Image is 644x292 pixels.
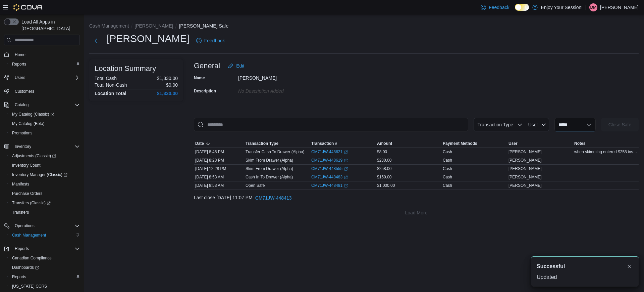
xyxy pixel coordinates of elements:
[7,198,83,208] a: Transfers (Classic)
[9,254,54,262] a: Canadian Compliance
[238,86,328,94] div: No Description added
[9,254,80,262] span: Canadian Compliance
[12,50,80,58] span: Home
[12,222,37,230] button: Operations
[9,120,47,128] a: My Catalog (Beta)
[12,233,46,238] span: Cash Management
[344,184,348,188] svg: External link
[12,200,51,206] span: Transfers (Classic)
[9,282,50,290] a: [US_STATE] CCRS
[9,161,43,169] a: Inventory Count
[12,74,28,82] button: Users
[15,246,29,251] span: Reports
[477,122,513,127] span: Transaction Type
[7,161,83,170] button: Inventory Count
[194,156,244,164] div: [DATE] 8:28 PM
[12,265,39,270] span: Dashboards
[311,166,348,171] a: CM71JW-448555External link
[585,3,587,11] p: |
[194,191,639,205] div: Last close [DATE] 11:07 PM
[12,245,32,253] button: Reports
[194,173,244,181] div: [DATE] 8:53 AM
[7,282,83,291] button: [US_STATE] CCRS
[9,190,45,198] a: Purchase Orders
[12,51,28,59] a: Home
[9,208,32,216] a: Transfers
[311,141,337,146] span: Transaction #
[12,245,80,253] span: Reports
[508,183,542,188] span: [PERSON_NAME]
[443,174,452,180] div: Cash
[12,61,26,67] span: Reports
[95,82,127,88] h6: Total Non-Cash
[246,183,265,188] p: Open Safe
[15,223,35,228] span: Operations
[441,139,507,148] button: Payment Methods
[344,159,348,163] svg: External link
[9,231,80,239] span: Cash Management
[9,190,80,198] span: Purchase Orders
[507,139,573,148] button: User
[13,4,43,11] img: Cova
[489,4,509,11] span: Feedback
[15,75,25,80] span: Users
[377,158,391,163] span: $230.00
[9,171,80,179] span: Inventory Manager (Classic)
[9,171,70,179] a: Inventory Manager (Classic)
[9,263,42,272] a: Dashboards
[246,166,293,171] p: Skim From Drawer (Alpha)
[12,210,29,215] span: Transfers
[12,142,34,151] button: Inventory
[7,231,83,240] button: Cash Management
[194,165,244,173] div: [DATE] 12:28 PM
[377,166,391,171] span: $258.00
[9,152,80,160] span: Adjustments (Classic)
[9,273,29,281] a: Reports
[515,4,529,11] input: Dark Mode
[443,166,452,171] div: Cash
[15,89,34,94] span: Customers
[15,144,31,149] span: Inventory
[246,158,293,163] p: Skim From Drawer (Alpha)
[528,122,538,127] span: User
[12,101,80,109] span: Catalog
[443,183,452,188] div: Cash
[194,88,216,94] label: Description
[12,222,80,230] span: Operations
[12,191,43,196] span: Purchase Orders
[590,3,597,11] span: DM
[135,23,173,29] button: [PERSON_NAME]
[19,18,80,32] span: Load All Apps in [GEOGRAPHIC_DATA]
[9,231,49,239] a: Cash Management
[508,149,542,155] span: [PERSON_NAME]
[1,244,83,253] button: Reports
[7,59,83,69] button: Reports
[7,179,83,189] button: Manifests
[9,110,80,118] span: My Catalog (Classic)
[12,87,80,95] span: Customers
[1,221,83,231] button: Operations
[7,110,83,119] a: My Catalog (Classic)
[246,141,278,146] span: Transaction Type
[311,174,348,180] a: CM71JW-448483External link
[1,86,83,96] button: Customers
[508,166,542,171] span: [PERSON_NAME]
[9,60,29,68] a: Reports
[508,141,518,146] span: User
[7,189,83,198] button: Purchase Orders
[194,118,468,131] input: This is a search bar. As you type, the results lower in the page will automatically filter.
[7,263,83,272] a: Dashboards
[311,183,348,188] a: CM71JW-448481External link
[15,52,25,57] span: Home
[246,149,304,155] p: Transfer Cash To Drawer (Alpha)
[344,175,348,179] svg: External link
[443,141,477,146] span: Payment Methods
[12,153,56,159] span: Adjustments (Classic)
[15,102,29,108] span: Catalog
[7,253,83,263] button: Canadian Compliance
[89,34,103,47] button: Next
[225,59,247,73] button: Edit
[95,65,156,73] h3: Location Summary
[1,73,83,82] button: Users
